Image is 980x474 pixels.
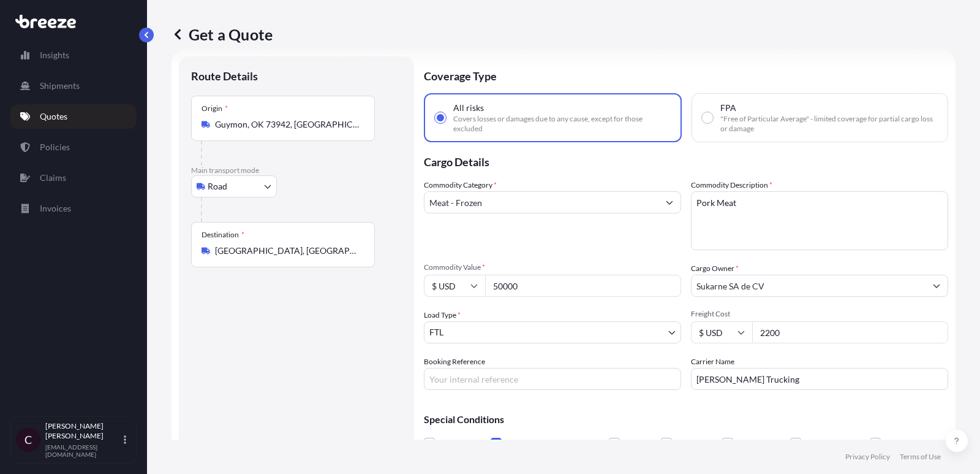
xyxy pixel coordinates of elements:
[424,309,461,321] span: Load Type
[10,196,137,221] a: Invoices
[424,56,948,93] p: Coverage Type
[453,114,671,134] span: Covers losses or damages due to any cause, except for those excluded
[24,434,32,446] span: C
[691,356,734,368] label: Carrier Name
[435,112,446,123] input: All risksCovers losses or damages due to any cause, except for those excluded
[900,452,941,462] a: Terms of Use
[215,118,360,131] input: Origin
[40,49,69,61] p: Insights
[453,102,484,114] span: All risks
[925,275,948,297] button: Show suggestions
[10,135,137,159] a: Policies
[10,166,137,190] a: Claims
[424,179,497,191] label: Commodity Category
[40,80,80,92] p: Shipments
[691,368,948,390] input: Enter name
[40,172,66,184] p: Claims
[485,275,681,297] input: Type amount
[424,262,681,272] span: Commodity Value
[677,434,712,453] span: Livestock
[738,434,780,453] span: Bulk Cargo
[40,141,70,153] p: Policies
[45,421,121,441] p: [PERSON_NAME] [PERSON_NAME]
[10,74,137,98] a: Shipments
[845,452,890,462] a: Privacy Policy
[720,114,938,134] span: "Free of Particular Average" - limited coverage for partial cargo loss or damage
[191,69,258,83] p: Route Details
[191,175,277,197] button: Select transport
[424,321,681,343] button: FTL
[424,191,658,213] input: Select a commodity type
[886,434,931,453] span: Used Goods
[691,179,772,191] label: Commodity Description
[424,142,948,179] p: Cargo Details
[692,275,925,297] input: Full name
[806,434,860,453] span: Bagged Goods
[45,443,121,458] p: [EMAIL_ADDRESS][DOMAIN_NAME]
[40,202,71,215] p: Invoices
[440,434,481,453] span: Hazardous
[691,309,948,319] span: Freight Cost
[752,321,948,343] input: Enter amount
[691,262,739,275] label: Cargo Owner
[40,110,67,123] p: Quotes
[208,180,227,193] span: Road
[691,191,948,250] textarea: Pork Meat
[202,230,244,240] div: Destination
[10,104,137,129] a: Quotes
[424,415,948,424] p: Special Conditions
[10,43,137,67] a: Insights
[702,112,713,123] input: FPA"Free of Particular Average" - limited coverage for partial cargo loss or damage
[424,368,681,390] input: Your internal reference
[215,245,360,257] input: Destination
[658,191,680,213] button: Show suggestions
[720,102,736,114] span: FPA
[625,434,651,453] span: Fragile
[202,104,228,113] div: Origin
[191,166,402,175] p: Main transport mode
[171,25,273,44] p: Get a Quote
[424,356,485,368] label: Booking Reference
[507,434,599,453] span: Temperature Controlled
[429,326,443,338] span: FTL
